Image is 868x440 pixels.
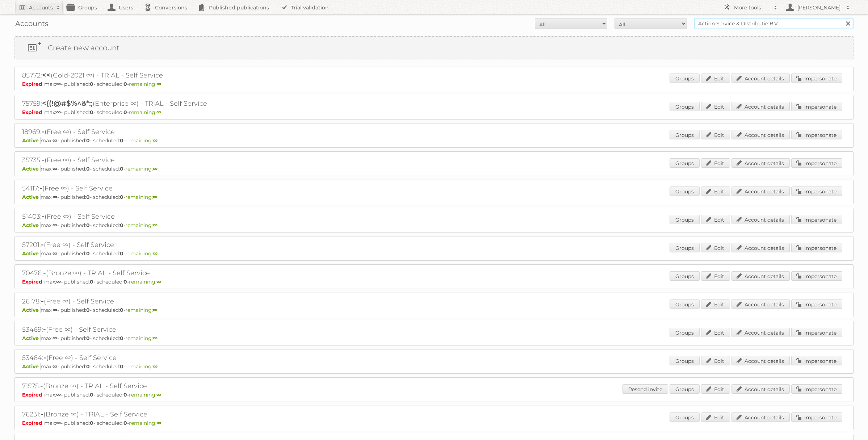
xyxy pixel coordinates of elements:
span: Expired [22,391,44,398]
a: Edit [701,243,730,252]
h2: 76231: (Bronze ∞) - TRIAL - Self Service [22,410,276,419]
a: Account details [731,412,790,422]
a: Groups [670,102,700,111]
strong: ∞ [153,222,158,229]
p: max: - published: - scheduled: - [22,81,846,87]
strong: ∞ [156,278,161,285]
p: max: - published: - scheduled: - [22,222,846,229]
strong: ∞ [56,81,61,87]
a: Groups [670,271,700,281]
h2: 53469: (Free ∞) - Self Service [22,325,276,334]
strong: ∞ [56,109,61,116]
a: Impersonate [791,243,842,252]
strong: 0 [86,363,90,370]
strong: 0 [86,194,90,200]
span: - [41,297,44,305]
strong: 0 [120,137,123,144]
p: max: - published: - scheduled: - [22,307,846,313]
h2: 35735: (Free ∞) - Self Service [22,155,276,165]
strong: ∞ [53,250,57,257]
span: Active [22,222,41,229]
span: Active [22,250,41,257]
span: - [42,212,45,221]
strong: 0 [90,278,93,285]
a: Account details [731,102,790,111]
a: Account details [731,158,790,168]
strong: 0 [86,307,90,313]
strong: 0 [123,109,127,116]
strong: ∞ [56,391,61,398]
a: Edit [701,74,730,83]
h2: 71575: (Bronze ∞) - TRIAL - Self Service [22,381,276,391]
p: max: - published: - scheduled: - [22,335,846,341]
p: max: - published: - scheduled: - [22,165,846,172]
span: Active [22,363,41,370]
span: - [39,184,42,192]
a: Groups [670,187,700,196]
strong: ∞ [153,363,158,370]
a: Groups [670,158,700,168]
a: Groups [670,356,700,365]
span: remaining: [125,137,158,144]
p: max: - published: - scheduled: - [22,420,846,426]
a: Edit [701,356,730,365]
strong: ∞ [53,363,57,370]
strong: ∞ [153,137,158,144]
span: - [41,410,43,418]
a: Edit [701,187,730,196]
a: Resend invite [622,384,668,394]
span: Active [22,194,41,200]
span: remaining: [125,307,158,313]
span: remaining: [125,250,158,257]
a: Edit [701,328,730,337]
strong: ∞ [53,137,57,144]
a: Impersonate [791,271,842,281]
strong: ∞ [156,81,161,87]
strong: 0 [90,109,93,116]
a: Account details [731,384,790,394]
span: remaining: [129,420,161,426]
a: Impersonate [791,158,842,168]
p: max: - published: - scheduled: - [22,250,846,257]
a: Edit [701,384,730,394]
span: << [42,71,51,79]
span: remaining: [125,222,158,229]
a: Account details [731,356,790,365]
span: Active [22,165,41,172]
h2: 51403: (Free ∞) - Self Service [22,212,276,221]
a: Account details [731,328,790,337]
span: Expired [22,420,44,426]
span: remaining: [129,391,161,398]
strong: ∞ [56,278,61,285]
strong: ∞ [53,335,57,341]
a: Impersonate [791,328,842,337]
h2: [PERSON_NAME] [796,4,843,11]
a: Edit [701,215,730,224]
a: Account details [731,271,790,281]
a: Impersonate [791,74,842,83]
a: Groups [670,384,700,394]
h2: More tools [734,4,770,11]
strong: 0 [120,222,123,229]
span: Expired [22,81,44,87]
span: - [43,353,46,362]
strong: 0 [120,194,123,200]
p: max: - published: - scheduled: - [22,109,846,116]
a: Impersonate [791,412,842,422]
strong: 0 [120,335,123,341]
a: Account details [731,299,790,309]
strong: 0 [90,391,93,398]
strong: ∞ [156,109,161,116]
strong: ∞ [153,335,158,341]
a: Groups [670,299,700,309]
span: Active [22,307,41,313]
h2: 75759: (Enterprise ∞) - TRIAL - Self Service [22,99,276,108]
a: Account details [731,130,790,139]
strong: ∞ [53,222,57,229]
h2: 18969: (Free ∞) - Self Service [22,127,276,137]
a: Account details [731,74,790,83]
span: - [42,155,45,164]
h2: 26178: (Free ∞) - Self Service [22,297,276,306]
a: Impersonate [791,299,842,309]
h2: 85772: (Gold-2021 ∞) - TRIAL - Self Service [22,71,276,80]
